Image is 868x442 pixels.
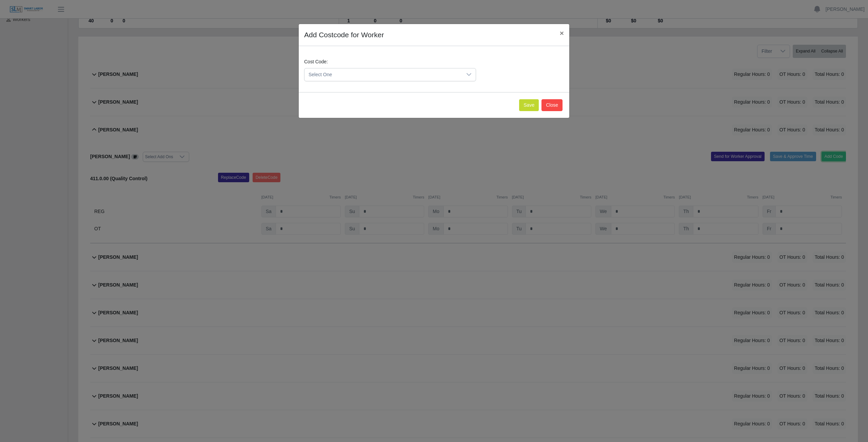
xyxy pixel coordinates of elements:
[560,29,564,37] span: ×
[554,24,569,42] button: Close
[519,99,539,111] button: Save
[541,99,563,111] button: Close
[304,29,384,40] h4: Add Costcode for Worker
[304,68,462,81] span: Select One
[304,58,328,65] label: Cost Code:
